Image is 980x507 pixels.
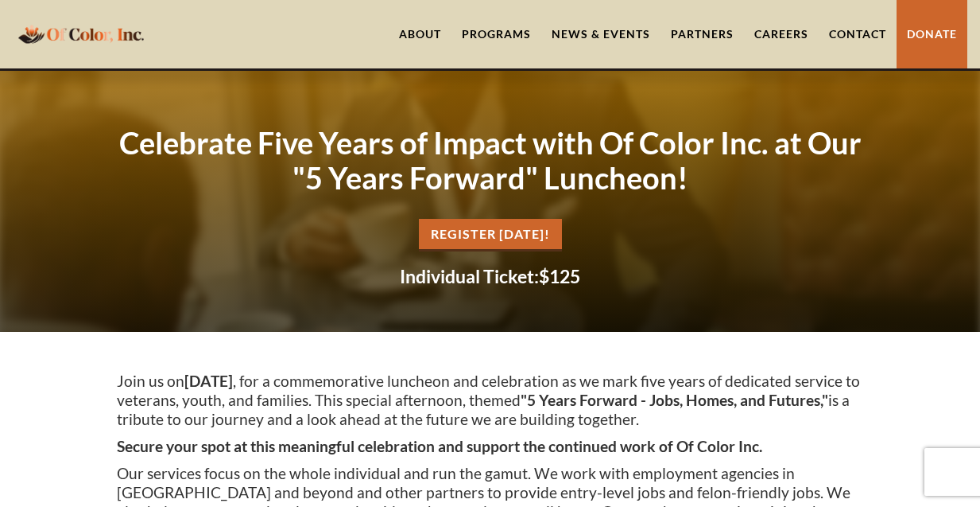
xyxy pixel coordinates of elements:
p: Join us on , for a commemorative luncheon and celebration as we mark five years of dedicated serv... [117,372,864,429]
div: Programs [462,26,531,42]
strong: [DATE] [184,372,233,390]
strong: Celebrate Five Years of Impact with Of Color Inc. at Our "5 Years Forward" Luncheon! [119,124,862,196]
strong: Secure your spot at this meaningful celebration and support the continued work of Of Color Inc. [117,437,762,455]
strong: Individual Ticket: [400,265,539,287]
a: home [14,15,149,53]
h2: $125 [117,267,864,286]
a: REgister [DATE]! [419,219,562,252]
strong: "5 Years Forward - Jobs, Homes, and Futures," [521,391,828,409]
